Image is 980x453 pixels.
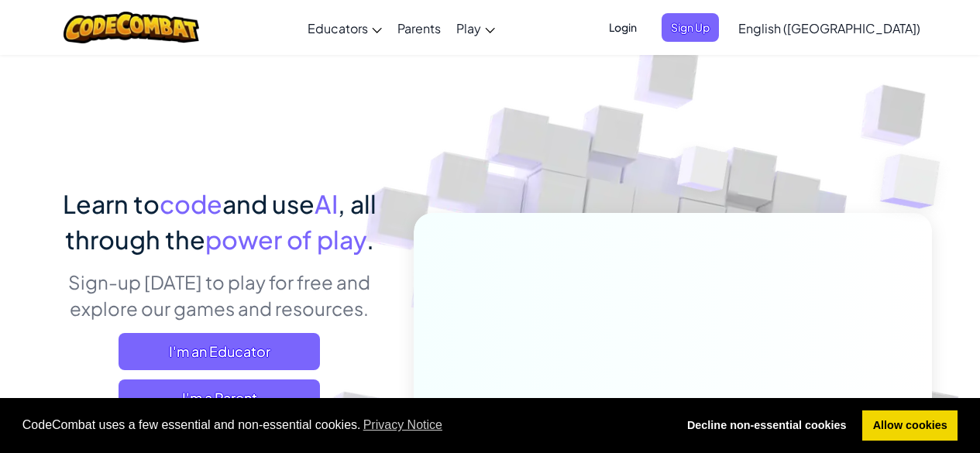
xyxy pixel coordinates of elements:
span: . [366,224,374,255]
span: Educators [308,20,368,36]
a: learn more about cookies [361,414,445,437]
button: Login [600,13,646,42]
span: Learn to [63,188,160,219]
a: I'm a Parent [119,379,320,417]
img: Overlap cubes [648,115,759,231]
a: I'm an Educator [119,333,320,370]
img: CodeCombat logo [64,12,199,43]
button: Sign Up [662,13,719,42]
span: code [160,188,222,219]
span: English ([GEOGRAPHIC_DATA]) [738,20,920,36]
span: CodeCombat uses a few essential and non-essential cookies. [22,414,665,437]
span: Play [456,20,481,36]
a: Educators [300,7,390,49]
span: AI [315,188,338,219]
p: Sign-up [DATE] to play for free and explore our games and resources. [49,269,390,321]
span: and use [222,188,315,219]
a: allow cookies [862,410,958,441]
a: Parents [390,7,449,49]
a: deny cookies [676,410,857,441]
a: English ([GEOGRAPHIC_DATA]) [731,7,928,49]
span: power of play [205,224,366,255]
a: Play [449,7,503,49]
